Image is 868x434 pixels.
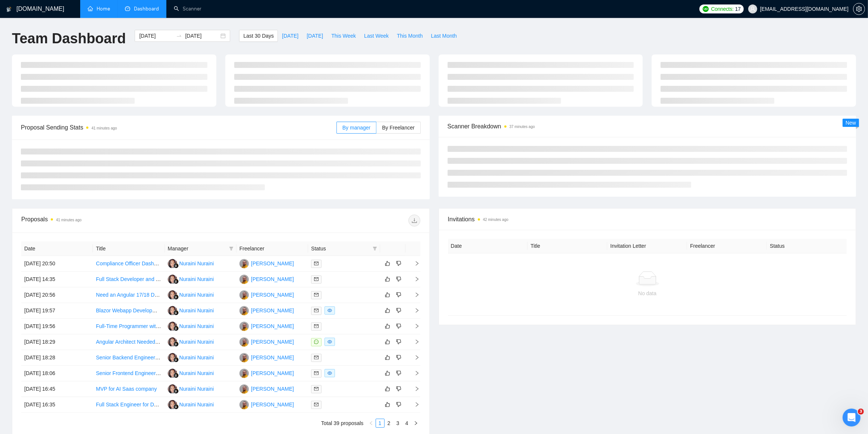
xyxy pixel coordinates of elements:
span: right [408,308,420,313]
span: dislike [396,260,401,266]
span: This Week [331,32,356,40]
div: [PERSON_NAME] [251,259,294,268]
li: Next Page [411,419,420,428]
div: Nuraini Nuraini [179,338,214,346]
img: NN [168,369,177,378]
span: mail [314,277,319,281]
button: dislike [394,306,403,315]
input: End date [185,32,219,40]
a: YM[PERSON_NAME] [239,385,294,391]
span: Proposal Sending Stats [21,123,336,132]
time: 41 minutes ago [56,218,81,222]
img: YM [239,400,249,409]
td: [DATE] 16:35 [21,397,93,413]
li: 4 [402,419,411,428]
button: like [383,369,392,378]
button: This Week [327,30,360,42]
img: NN [168,259,177,268]
button: like [383,322,392,331]
img: logo [6,3,12,15]
button: Last 30 Days [239,30,278,42]
button: dislike [394,259,403,268]
span: like [385,339,390,345]
td: Compliance Officer Dashboard Development [93,256,164,272]
span: like [385,292,390,298]
a: YM[PERSON_NAME] [239,370,294,376]
a: YM[PERSON_NAME] [239,291,294,297]
th: Title [527,239,607,253]
a: YM[PERSON_NAME] [239,323,294,329]
img: YM [239,322,249,331]
a: YM[PERSON_NAME] [239,276,294,282]
td: [DATE] 16:45 [21,381,93,397]
span: eye [328,340,332,344]
span: right [408,371,420,376]
div: Nuraini Nuraini [179,291,214,299]
span: Invitations [448,215,847,224]
a: Blazor Webapp Development (Full Stack) [96,307,192,313]
div: Proposals [21,215,221,227]
a: YM[PERSON_NAME] [239,338,294,344]
span: like [385,386,390,392]
span: right [408,386,420,391]
a: setting [853,6,865,12]
span: This Month [397,32,423,40]
span: like [385,307,390,313]
th: Title [93,241,164,256]
span: filter [371,243,379,254]
img: NN [168,353,177,362]
img: YM [239,369,249,378]
li: Previous Page [367,419,376,428]
span: [DATE] [307,32,323,40]
div: Nuraini Nuraini [179,259,214,268]
td: Need an Angular 17/18 Developer to Create an Interactive Sidebar [93,287,164,303]
img: gigradar-bm.png [173,357,179,362]
li: Total 39 proposals [321,419,364,428]
td: [DATE] 18:06 [21,366,93,381]
a: 3 [394,419,402,427]
span: right [408,277,420,282]
img: NN [168,306,177,315]
span: By manager [342,125,370,131]
span: mail [314,402,319,407]
iframe: Intercom live chat [843,409,861,427]
span: dislike [396,370,401,376]
button: like [383,259,392,268]
div: Nuraini Nuraini [179,369,214,377]
span: right [408,261,420,266]
button: dislike [394,290,403,299]
div: [PERSON_NAME] [251,400,294,409]
li: 1 [376,419,385,428]
a: searchScanner [174,6,201,12]
a: Compliance Officer Dashboard Development [96,260,200,266]
span: filter [373,246,377,251]
span: right [408,324,420,329]
span: right [408,292,420,297]
span: filter [229,246,234,251]
td: Blazor Webapp Development (Full Stack) [93,303,164,319]
button: [DATE] [303,30,327,42]
span: Last 30 Days [243,32,274,40]
span: right [408,355,420,360]
td: Senior Frontend Engineer with Full-Stack Experience for Venture Studio Fintech Product - Long Term [93,366,164,381]
td: Full Stack Engineer for Document Extraction Engine [93,397,164,413]
span: mail [314,371,319,375]
a: NNNuraini Nuraini [168,401,214,407]
span: mail [314,293,319,297]
a: YM[PERSON_NAME] [239,307,294,313]
div: No data [454,289,841,297]
td: Senior Backend Engineer with Full-Stack Experience for Venture Studio Fintech Product - Long Term [93,350,164,366]
td: [DATE] 18:29 [21,334,93,350]
span: like [385,323,390,329]
div: Nuraini Nuraini [179,400,214,409]
th: Freelancer [687,239,767,253]
a: 2 [385,419,393,427]
button: dislike [394,369,403,378]
input: Start date [139,32,173,40]
div: [PERSON_NAME] [251,385,294,393]
a: NNNuraini Nuraini [168,276,214,282]
img: gigradar-bm.png [173,373,179,378]
span: Last Month [431,32,457,40]
th: Manager [165,241,236,256]
a: YM[PERSON_NAME] [239,354,294,360]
